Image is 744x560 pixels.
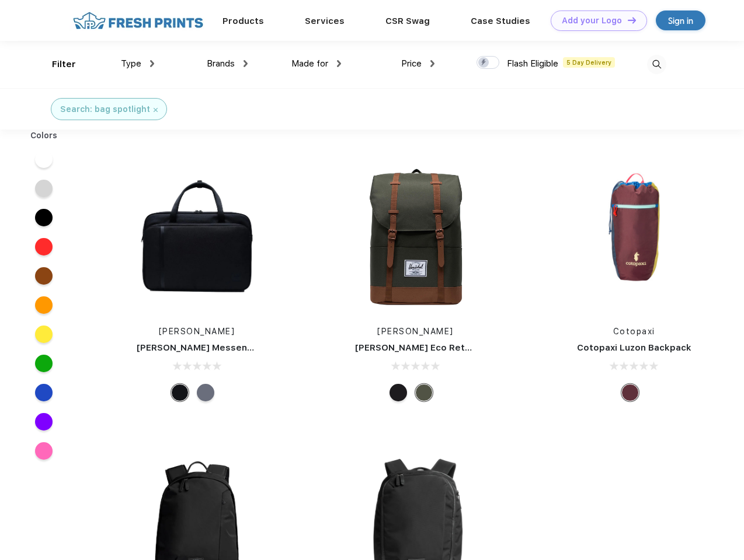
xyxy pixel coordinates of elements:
img: func=resize&h=266 [119,159,274,314]
img: dropdown.png [430,60,434,67]
a: [PERSON_NAME] [159,327,235,336]
a: [PERSON_NAME] Eco Retreat 15" Computer Backpack [355,342,594,353]
div: Raven Crosshatch [197,384,214,401]
a: Sign in [656,10,705,30]
div: Black [171,384,189,401]
div: Sign in [668,14,693,27]
img: filter_cancel.svg [154,108,158,112]
img: func=resize&h=266 [338,159,493,314]
span: 5 Day Delivery [563,57,615,68]
span: Brands [207,58,235,69]
a: [PERSON_NAME] [377,327,454,336]
img: dropdown.png [337,60,341,67]
a: Cotopaxi Luzon Backpack [577,342,691,353]
span: Price [401,58,422,69]
img: desktop_search.svg [647,55,666,74]
div: Colors [22,129,67,142]
span: Flash Eligible [507,58,558,69]
span: Made for [291,58,328,69]
div: Forest [415,384,433,401]
span: Type [121,58,141,69]
img: dropdown.png [150,60,154,67]
a: Products [222,16,264,26]
a: [PERSON_NAME] Messenger [137,342,263,353]
a: Cotopaxi [613,327,655,336]
div: Search: bag spotlight [60,103,150,116]
div: Filter [52,58,76,71]
div: Add your Logo [562,16,622,26]
img: fo%20logo%202.webp [69,10,207,31]
div: Black [390,384,407,401]
img: DT [628,17,636,23]
div: Surprise [621,384,639,401]
img: dropdown.png [244,60,248,67]
img: func=resize&h=266 [557,159,712,314]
